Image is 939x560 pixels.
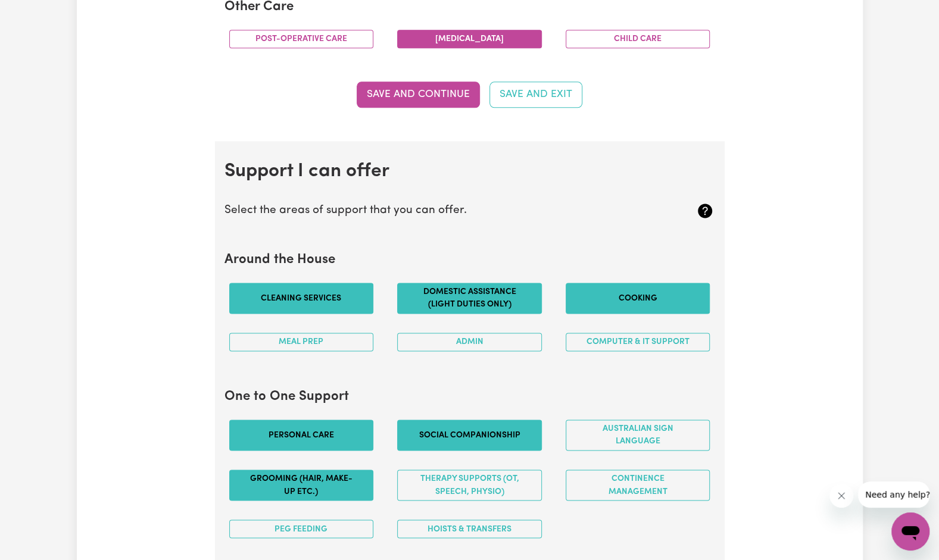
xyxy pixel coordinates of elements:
[357,82,480,108] button: Save and Continue
[229,333,374,351] button: Meal prep
[229,283,374,314] button: Cleaning services
[229,470,374,500] button: Grooming (hair, make-up etc.)
[566,333,710,351] button: Computer & IT Support
[229,420,374,450] button: Personal care
[229,520,374,538] button: PEG feeding
[224,252,715,268] h2: Around the House
[224,160,715,183] h2: Support I can offer
[397,420,542,450] button: Social companionship
[566,420,710,450] button: Australian Sign Language
[397,30,542,48] button: [MEDICAL_DATA]
[566,30,710,48] button: Child care
[224,202,634,220] p: Select the areas of support that you can offer.
[7,8,72,18] span: Need any help?
[397,283,542,314] button: Domestic assistance (light duties only)
[829,484,853,508] iframe: Cerrar mensaje
[566,470,710,500] button: Continence management
[224,389,715,405] h2: One to One Support
[858,481,929,508] iframe: Mensaje de la compañía
[397,333,542,351] button: Admin
[566,283,710,314] button: Cooking
[229,30,374,48] button: Post-operative care
[891,512,929,550] iframe: Botón para iniciar la ventana de mensajería
[397,470,542,500] button: Therapy Supports (OT, speech, physio)
[489,82,582,108] button: Save and Exit
[397,520,542,538] button: Hoists & transfers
